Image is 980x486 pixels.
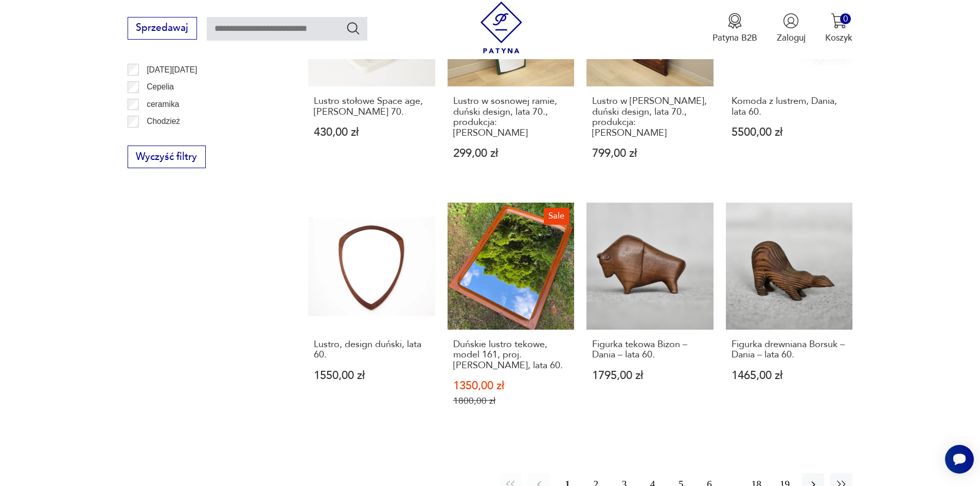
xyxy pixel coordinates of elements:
[732,127,847,138] p: 5500,00 zł
[308,203,435,430] a: Lustro, design duński, lata 60.Lustro, design duński, lata 60.1550,00 zł
[147,115,180,128] p: Chodzież
[453,339,569,371] h3: Duńskie lustro tekowe, model 161, proj. [PERSON_NAME], lata 60.
[586,203,714,430] a: Figurka tekowa Bizon – Dania – lata 60.Figurka tekowa Bizon – Dania – lata 60.1795,00 zł
[314,127,430,138] p: 430,00 zł
[732,339,847,361] h3: Figurka drewniana Borsuk – Dania – lata 60.
[346,21,361,35] button: Szukaj
[712,13,757,44] button: Patyna B2B
[128,17,197,40] button: Sprzedawaj
[777,13,806,44] button: Zaloguj
[147,98,179,111] p: ceramika
[453,148,569,159] p: 299,00 zł
[147,63,197,77] p: [DATE][DATE]
[592,148,708,159] p: 799,00 zł
[592,339,708,361] h3: Figurka tekowa Bizon – Dania – lata 60.
[592,96,708,138] h3: Lustro w [PERSON_NAME], duński design, lata 70., produkcja: [PERSON_NAME]
[825,13,852,44] button: 0Koszyk
[712,32,757,44] p: Patyna B2B
[314,339,430,361] h3: Lustro, design duński, lata 60.
[732,370,847,381] p: 1465,00 zł
[475,2,527,53] img: Patyna - sklep z meblami i dekoracjami vintage
[840,13,851,24] div: 0
[945,445,974,474] iframe: Smartsupp widget button
[831,13,847,29] img: Ikona koszyka
[453,395,569,406] p: 1800,00 zł
[783,13,799,29] img: Ikonka użytkownika
[592,370,708,381] p: 1795,00 zł
[453,96,569,138] h3: Lustro w sosnowej ramie, duński design, lata 70., produkcja: [PERSON_NAME]
[777,32,806,44] p: Zaloguj
[712,13,757,44] a: Ikona medaluPatyna B2B
[727,13,743,29] img: Ikona medalu
[825,32,852,44] p: Koszyk
[726,203,853,430] a: Figurka drewniana Borsuk – Dania – lata 60.Figurka drewniana Borsuk – Dania – lata 60.1465,00 zł
[147,132,177,146] p: Ćmielów
[732,96,847,117] h3: Komoda z lustrem, Dania, lata 60.
[453,381,569,391] p: 1350,00 zł
[448,203,575,430] a: SaleDuńskie lustro tekowe, model 161, proj. Aksel Kjersgaard, lata 60.Duńskie lustro tekowe, mode...
[147,80,174,94] p: Cepelia
[314,96,430,117] h3: Lustro stołowe Space age, [PERSON_NAME] 70.
[128,146,206,168] button: Wyczyść filtry
[128,25,197,33] a: Sprzedawaj
[314,370,430,381] p: 1550,00 zł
